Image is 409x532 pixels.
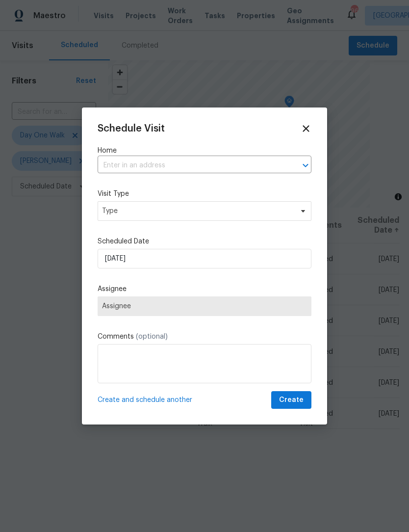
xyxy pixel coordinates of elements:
span: Assignee [102,302,307,310]
label: Scheduled Date [98,237,311,246]
input: M/D/YYYY [98,249,311,268]
span: (optional) [136,333,168,340]
label: Home [98,146,311,156]
input: Enter in an address [98,158,284,173]
span: Type [102,206,293,216]
label: Assignee [98,284,311,294]
label: Visit Type [98,189,311,199]
span: Create and schedule another [98,395,192,405]
label: Comments [98,332,311,342]
button: Create [271,391,311,409]
span: Schedule Visit [98,124,165,133]
button: Open [299,159,312,172]
span: Create [279,394,304,406]
span: Close [301,123,311,134]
